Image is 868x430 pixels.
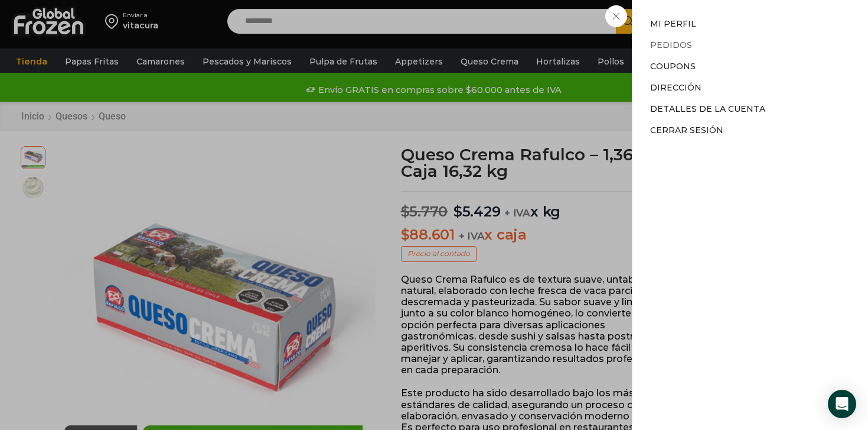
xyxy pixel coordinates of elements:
[650,104,765,114] a: Detalles de la cuenta
[650,18,696,29] a: Mi perfil
[828,390,856,418] div: Open Intercom Messenger
[650,61,696,72] a: Coupons
[650,125,723,135] a: Cerrar sesión
[650,40,692,50] a: Pedidos
[650,82,701,93] a: Dirección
